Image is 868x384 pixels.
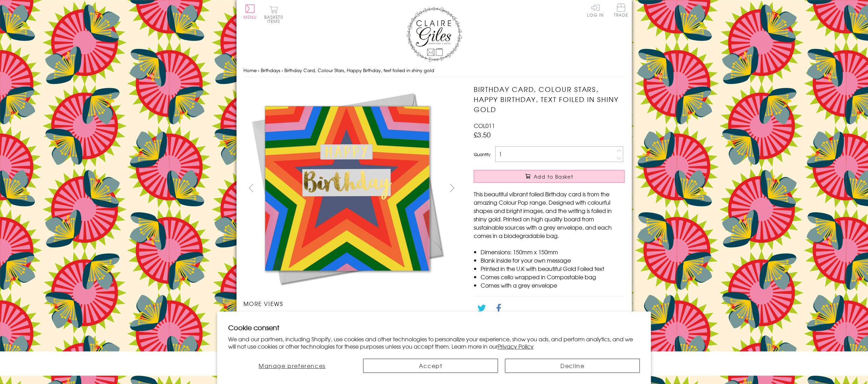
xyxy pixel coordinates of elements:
li: Comes cello wrapped in Compostable bag [481,273,625,281]
label: Quantity [474,151,490,157]
a: Birthdays [261,67,280,74]
a: Home [243,67,257,74]
button: Decline [505,359,640,373]
h3: More views [243,299,460,308]
li: Dimensions: 150mm x 150mm [481,248,625,256]
span: › [258,67,259,74]
button: Menu [243,5,257,19]
span: Birthday Card, Colour Stars, Happy Birthday, text foiled in shiny gold [284,67,434,74]
img: Claire Giles Greetings Cards [406,7,462,62]
img: Birthday Card, Colour Stars, Happy Birthday, text foiled in shiny gold [243,84,451,292]
p: We and our partners, including Shopify, use cookies and other technologies to personalize your ex... [228,335,640,350]
span: £3.50 [474,130,491,139]
button: Manage preferences [228,359,356,373]
span: › [282,67,283,74]
img: Birthday Card, Colour Stars, Happy Birthday, text foiled in shiny gold [460,84,668,292]
button: Add to Basket [474,170,625,183]
span: Add to Basket [534,173,573,180]
button: next [444,180,460,196]
span: COL011 [474,121,495,130]
a: Log In [587,3,604,17]
li: Comes with a grey envelope [481,281,625,289]
span: Menu [243,14,257,20]
li: Blank inside for your own message [481,256,625,264]
a: Privacy Policy [498,342,534,350]
button: prev [243,180,259,196]
span: Manage preferences [259,361,326,370]
nav: breadcrumbs [243,63,625,78]
h1: Birthday Card, Colour Stars, Happy Birthday, text foiled in shiny gold [474,84,625,114]
h2: Cookie consent [228,323,640,332]
span: 0 items [267,14,283,24]
span: Trade [614,3,628,17]
button: Accept [363,359,498,373]
a: Trade [614,3,628,18]
button: Basket0 items [264,6,283,23]
li: Printed in the U.K with beautiful Gold Foiled text [481,264,625,273]
p: This beautiful vibrant foiled Birthday card is from the amazing Colour Pop range. Designed with c... [474,190,625,240]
